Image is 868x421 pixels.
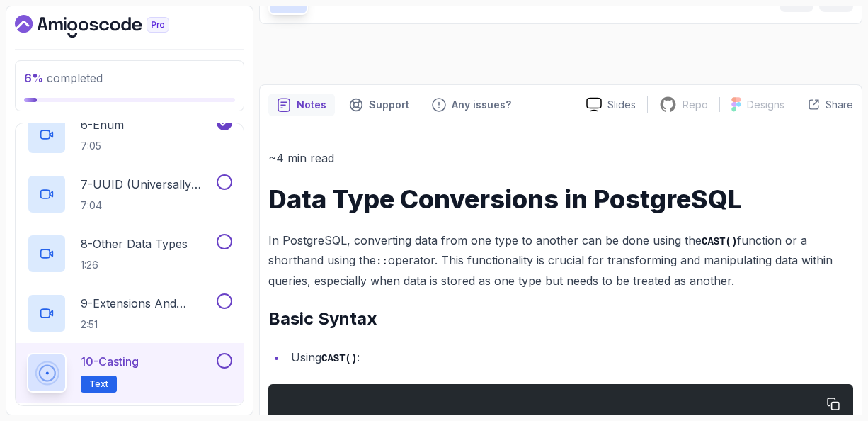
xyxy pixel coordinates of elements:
span: completed [24,71,103,85]
button: 7-UUID (Universally Unique Identifier)7:04 [27,174,232,214]
button: 10-CastingText [27,353,232,393]
button: notes button [268,94,335,116]
button: 9-Extensions And Hstore2:51 [27,293,232,333]
button: 6-Enum7:05 [27,115,232,155]
p: 2:51 [81,318,214,332]
button: Feedback button [423,94,520,116]
p: Slides [607,98,636,112]
p: 9 - Extensions And Hstore [81,295,214,312]
button: Share [796,98,853,112]
p: ~4 min read [268,148,853,168]
p: Repo [683,98,708,112]
h1: Data Type Conversions in PostgreSQL [268,185,853,213]
p: 10 - Casting [81,353,139,370]
p: 6 - Enum [81,116,124,133]
span: Text [89,378,108,390]
a: Slides [575,97,647,112]
code: CAST() [321,353,357,364]
p: Share [826,98,853,112]
p: 7 - UUID (Universally Unique Identifier) [81,176,214,193]
p: Notes [297,98,326,112]
p: Any issues? [452,98,511,112]
p: Support [369,98,409,112]
span: 6 % [24,71,44,85]
code: CAST() [702,236,737,247]
a: Dashboard [15,15,202,38]
p: 8 - Other Data Types [81,235,188,252]
button: Support button [341,94,418,116]
code: :: [376,256,388,267]
p: 1:26 [81,258,188,272]
p: Designs [747,98,784,112]
p: 7:05 [81,139,124,153]
p: In PostgreSQL, converting data from one type to another can be done using the function or a short... [268,230,853,291]
p: 7:04 [81,198,214,213]
h2: Basic Syntax [268,308,853,330]
li: Using : [287,347,853,368]
button: 8-Other Data Types1:26 [27,234,232,274]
